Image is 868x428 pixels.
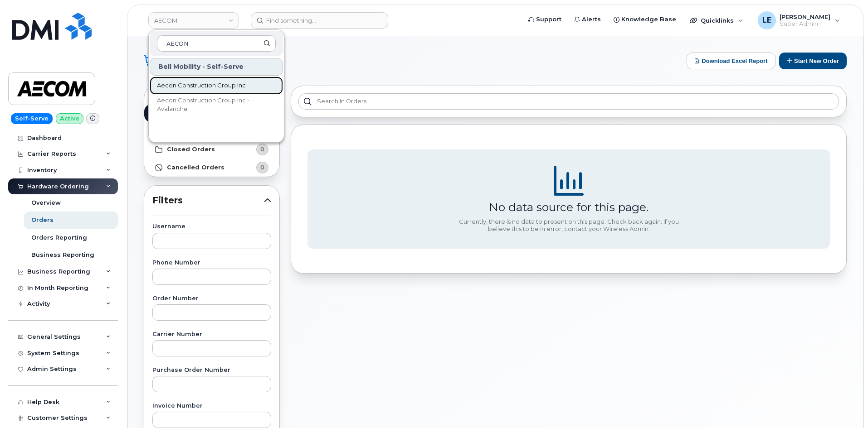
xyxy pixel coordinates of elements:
[152,296,271,302] label: Order Number
[489,200,649,214] div: No data source for this page.
[144,159,279,177] a: Cancelled Orders0
[144,104,279,122] a: Open Orders0
[144,140,279,159] a: Closed Orders0
[152,260,271,266] label: Phone Number
[455,218,682,232] div: Currently, there is no data to present on this page. Check back again. If you believe this to be ...
[157,81,246,90] span: Aecon Construction Group Inc
[260,145,264,154] span: 0
[157,35,276,52] input: Search
[144,122,279,140] a: Processed Orders0
[144,86,279,104] a: All Orders0
[167,146,215,153] strong: Closed Orders
[298,93,839,110] input: Search in orders
[157,96,261,114] span: Aecon Construction Group Inc - Avalanche
[152,367,271,373] label: Purchase Order Number
[152,224,271,230] label: Username
[260,163,264,172] span: 0
[779,53,847,69] button: Start New Order
[152,403,271,409] label: Invoice Number
[167,164,224,171] strong: Cancelled Orders
[150,77,283,95] a: Aecon Construction Group Inc
[152,194,264,207] span: Filters
[152,332,271,337] label: Carrier Number
[687,53,775,69] button: Download Excel Report
[150,96,283,114] a: Aecon Construction Group Inc - Avalanche
[150,58,283,76] div: Bell Mobility - Self-Serve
